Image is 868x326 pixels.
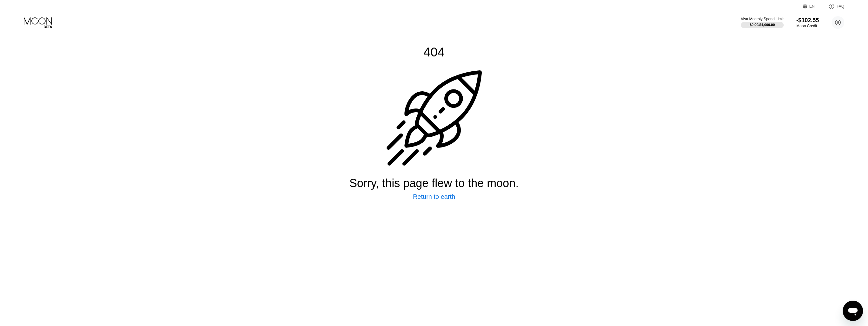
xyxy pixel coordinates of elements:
[843,301,863,321] iframe: Кнопка запуска окна обмена сообщениями
[796,17,819,24] div: -$102.55
[803,3,822,10] div: EN
[349,177,519,190] div: Sorry, this page flew to the moon.
[741,17,784,21] div: Visa Monthly Spend Limit
[837,4,844,9] div: FAQ
[809,4,815,9] div: EN
[796,17,819,28] div: -$102.55Moon Credit
[796,24,819,28] div: Moon Credit
[822,3,844,10] div: FAQ
[423,45,445,59] div: 404
[413,193,455,200] div: Return to earth
[741,17,784,28] div: Visa Monthly Spend Limit$0.00/$4,000.00
[750,23,775,27] div: $0.00 / $4,000.00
